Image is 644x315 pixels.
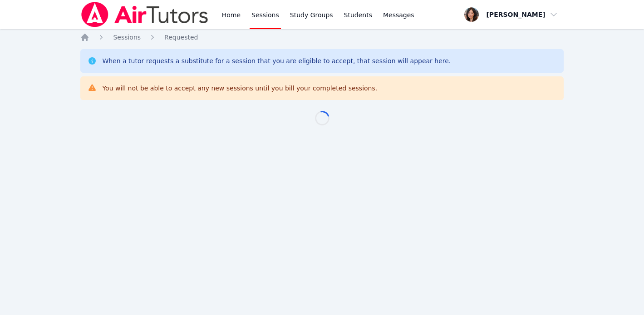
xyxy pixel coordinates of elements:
img: Air Tutors [80,2,209,27]
span: Sessions [113,34,141,41]
div: When a tutor requests a substitute for a session that you are eligible to accept, that session wi... [102,56,451,65]
span: Requested [164,34,198,41]
span: Messages [383,10,414,20]
a: Sessions [113,33,141,42]
nav: Breadcrumb [80,33,563,42]
a: Requested [164,33,198,42]
div: You will not be able to accept any new sessions until you bill your completed sessions. [102,84,377,93]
